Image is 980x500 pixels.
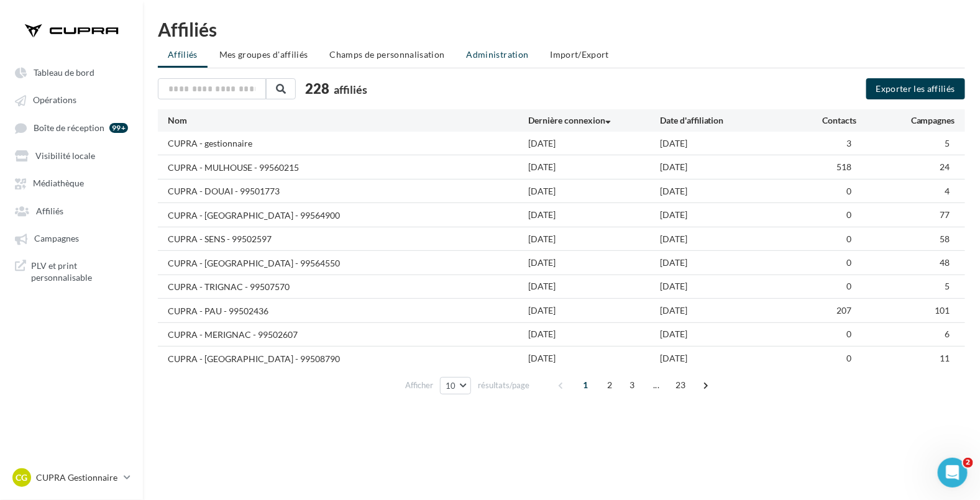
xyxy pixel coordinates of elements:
a: Opérations [7,88,135,111]
span: Tableau de bord [34,67,94,78]
span: résultats/page [478,380,529,391]
span: 24 [940,161,950,172]
span: Champs de personnalisation [330,49,445,60]
span: Boîte de réception [34,122,104,133]
span: 11 [940,353,950,363]
span: 2 [963,458,973,468]
div: [DATE] [529,352,660,365]
span: Opérations [33,95,76,106]
a: Affiliés [7,199,135,222]
a: Médiathèque [7,171,135,194]
span: Administration [467,49,529,60]
div: [DATE] [660,185,791,198]
div: CUPRA - MULHOUSE - 99560215 [168,161,299,174]
span: 0 [847,209,852,220]
span: 58 [940,234,950,244]
div: Contacts [791,114,857,127]
span: 0 [847,257,852,268]
div: CUPRA - [GEOGRAPHIC_DATA] - 99508790 [168,353,340,365]
div: [DATE] [660,209,791,221]
div: [DATE] [529,280,660,293]
span: 5 [945,138,950,148]
span: 1 [575,375,595,395]
div: [DATE] [529,233,660,245]
div: CUPRA - MERIGNAC - 99502607 [168,329,298,341]
div: Date d'affiliation [660,114,791,127]
span: Visibilité locale [35,150,95,161]
span: 5 [945,281,950,291]
a: Visibilité locale [7,144,135,166]
span: 2 [600,375,620,395]
div: CUPRA - TRIGNAC - 99507570 [168,281,290,293]
a: PLV et print personnalisable [7,255,135,289]
a: Boîte de réception 99+ [7,116,135,139]
span: ... [646,375,666,395]
div: Campagnes [857,114,955,127]
span: 77 [940,209,950,220]
div: [DATE] [660,280,791,293]
span: 0 [847,281,852,291]
div: CUPRA - PAU - 99502436 [168,305,268,317]
div: CUPRA - [GEOGRAPHIC_DATA] - 99564900 [168,209,340,222]
span: 48 [940,257,950,268]
span: 518 [837,161,852,172]
div: Nom [168,114,529,127]
span: 4 [945,186,950,196]
div: CUPRA - SENS - 99502597 [168,233,272,245]
span: 23 [671,375,691,395]
div: [DATE] [529,161,660,173]
span: 3 [847,138,852,148]
div: [DATE] [660,233,791,245]
span: affiliés [334,83,367,96]
div: [DATE] [660,257,791,269]
div: Dernière connexion [529,114,660,127]
div: [DATE] [529,185,660,198]
div: [DATE] [660,352,791,365]
span: 207 [837,305,852,316]
div: [DATE] [529,137,660,150]
div: CUPRA - [GEOGRAPHIC_DATA] - 99564550 [168,257,340,270]
div: [DATE] [529,209,660,221]
div: CUPRA - DOUAI - 99501773 [168,185,280,198]
p: CUPRA Gestionnaire [36,471,119,484]
span: Médiathèque [33,178,84,189]
span: CG [16,471,28,484]
span: 3 [622,375,642,395]
div: [DATE] [529,257,660,269]
span: 0 [847,234,852,244]
span: PLV et print personnalisable [31,260,128,284]
div: [DATE] [529,328,660,340]
div: [DATE] [660,328,791,340]
span: 0 [847,353,852,363]
div: [DATE] [529,304,660,317]
span: Import/Export [551,49,610,60]
div: 99+ [109,123,128,133]
button: 10 [440,377,472,394]
span: 10 [446,381,456,391]
div: [DATE] [660,161,791,173]
span: Campagnes [34,234,79,244]
div: Affiliés [158,20,965,39]
span: 0 [847,329,852,339]
span: 6 [945,329,950,339]
span: Mes groupes d'affiliés [219,49,308,60]
span: Afficher [405,380,433,391]
a: CG CUPRA Gestionnaire [10,466,133,489]
span: 228 [305,79,329,98]
div: [DATE] [660,137,791,150]
a: Campagnes [7,227,135,249]
iframe: Intercom live chat [938,458,968,488]
span: 0 [847,186,852,196]
button: Exporter les affiliés [866,78,965,99]
a: Tableau de bord [7,61,135,83]
span: 101 [935,305,950,316]
span: Affiliés [36,206,63,216]
div: [DATE] [660,304,791,317]
div: CUPRA - gestionnaire [168,137,252,150]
